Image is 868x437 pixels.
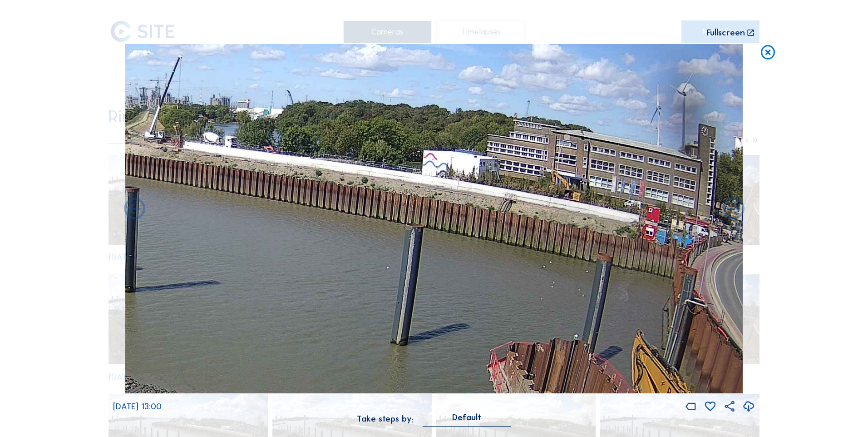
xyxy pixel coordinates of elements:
[721,197,746,222] i: Back
[706,29,745,38] div: Fullscreen
[122,197,147,222] i: Forward
[125,44,743,394] img: Image
[357,415,414,423] div: Take steps by:
[452,413,481,422] div: Default
[423,413,511,426] div: Default
[113,401,162,412] span: [DATE] 13:00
